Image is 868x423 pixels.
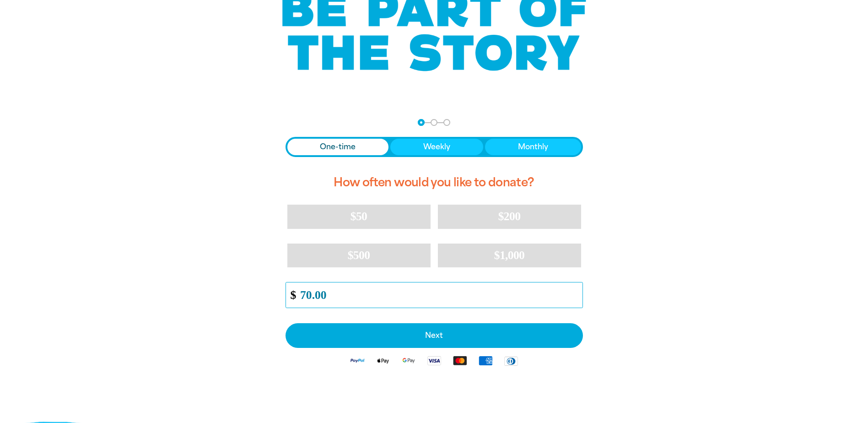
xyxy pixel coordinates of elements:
button: Monthly [485,139,581,155]
div: Available payment methods [286,348,583,373]
img: Paypal logo [345,355,370,366]
img: Visa logo [421,355,447,366]
button: Navigate to step 1 of 3 to enter your donation amount [418,119,425,126]
button: One-time [287,139,389,155]
span: $1,000 [494,249,525,262]
span: $ [286,285,296,305]
button: $1,000 [438,244,581,267]
button: Weekly [390,139,483,155]
span: Next [296,332,573,339]
button: $500 [287,244,431,267]
button: Pay with Credit Card [286,323,583,348]
button: Navigate to step 3 of 3 to enter your payment details [443,119,450,126]
span: $200 [498,210,521,223]
button: $50 [287,205,431,228]
button: $200 [438,205,581,228]
span: $50 [350,210,367,223]
span: One-time [320,141,356,152]
span: Monthly [518,141,548,152]
img: Mastercard logo [447,355,473,366]
h2: How often would you like to donate? [286,168,583,197]
div: Donation frequency [286,137,583,157]
span: Weekly [423,141,450,152]
img: Google Pay logo [396,355,421,366]
img: American Express logo [473,355,498,366]
span: $500 [348,249,370,262]
button: Navigate to step 2 of 3 to enter your details [431,119,437,126]
img: Diners Club logo [498,356,524,366]
img: Apple Pay logo [370,355,396,366]
input: Enter custom amount [294,282,582,308]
